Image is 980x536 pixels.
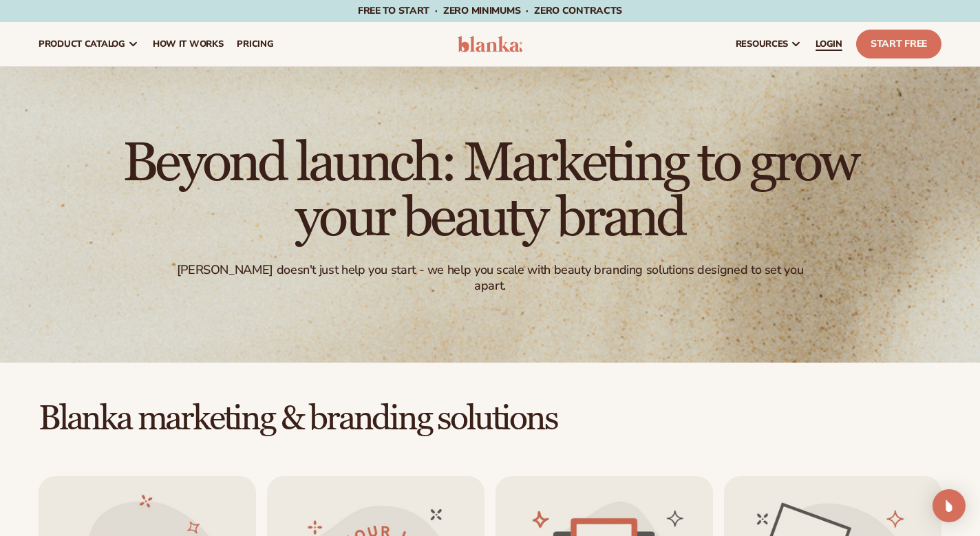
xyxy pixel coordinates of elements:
[32,22,146,66] a: product catalog
[816,39,842,50] span: LOGIN
[39,39,125,50] span: product catalog
[933,489,966,522] div: Open Intercom Messenger
[358,4,622,17] span: Free to start · ZERO minimums · ZERO contracts
[237,39,273,50] span: pricing
[171,262,809,294] div: [PERSON_NAME] doesn't just help you start - we help you scale with beauty branding solutions desi...
[809,22,849,66] a: LOGIN
[736,39,788,50] span: resources
[458,36,522,52] img: logo
[111,136,869,246] h1: Beyond launch: Marketing to grow your beauty brand
[146,22,231,66] a: How It Works
[729,22,809,66] a: resources
[153,39,224,50] span: How It Works
[856,30,941,58] a: Start Free
[230,22,280,66] a: pricing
